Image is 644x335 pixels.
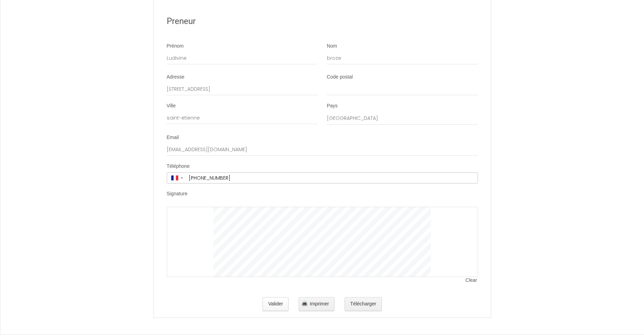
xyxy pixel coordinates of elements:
label: Email [167,134,179,141]
button: Télécharger [345,297,382,311]
label: Code postal [327,74,353,81]
span: Clear [465,277,478,284]
button: Valider [262,297,289,311]
img: printer.png [302,301,307,306]
input: +33 6 12 34 56 78 [186,173,478,183]
label: Ville [167,103,176,109]
button: Imprimer [299,297,335,311]
label: Nom [327,43,337,50]
label: Pays [327,103,338,109]
span: ▼ [180,177,184,179]
h2: Preneur [167,15,478,28]
label: Prénom [167,43,184,50]
label: Adresse [167,74,184,81]
label: Signature [167,190,188,197]
span: Imprimer [310,301,329,307]
label: Téléphone [167,163,190,170]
